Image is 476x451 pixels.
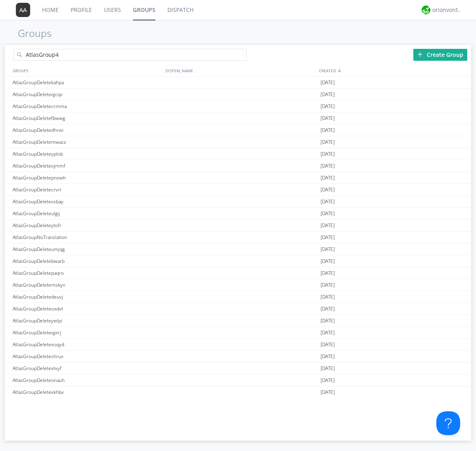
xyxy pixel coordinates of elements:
a: AtlasGroupDeletedhrwi[DATE] [5,124,471,136]
a: AtlasGroupDeletedeuvj[DATE] [5,291,471,303]
img: 29d36aed6fa347d5a1537e7736e6aa13 [422,6,430,14]
span: [DATE] [321,208,335,220]
div: AtlasGroupDeletevsbay [11,196,163,207]
a: AtlasGroupDeletecrmma[DATE] [5,100,471,112]
div: AtlasGroupDeletedeuvj [11,291,163,303]
div: AtlasGroupDeleteulgij [11,208,163,219]
div: AtlasGroupDeleteonauh [11,374,163,386]
div: AtlasGroupDeletebwarb [11,255,163,267]
a: AtlasGroupDeletexoqyd[DATE] [5,339,471,351]
div: AtlasGroupDeleteoxdvt [11,303,163,314]
span: [DATE] [321,386,335,398]
iframe: Toggle Customer Support [436,411,460,435]
a: AtlasGroupDeletemskyn[DATE] [5,279,471,291]
div: GROUPS [11,65,161,76]
div: AtlasGroupDeletevkhbv [11,386,163,398]
a: AtlasGroupDeletevkhbv[DATE] [5,386,471,398]
span: [DATE] [321,362,335,374]
a: AtlasGroupDeletemwacz[DATE] [5,136,471,148]
div: AtlasGroupDeleteqjcqv [11,89,163,100]
span: [DATE] [321,303,335,315]
div: AtlasGroupDeleteywlpi [11,315,163,326]
a: AtlasGroupDeleteytofr[DATE] [5,220,471,231]
span: [DATE] [321,279,335,291]
a: AtlasGroupDeletevsbay[DATE] [5,196,471,208]
span: [DATE] [321,267,335,279]
img: plus.svg [417,52,423,57]
span: [DATE] [321,243,335,255]
a: AtlasGroupDeleteojmmf[DATE] [5,160,471,172]
a: AtlasGroupDeleteywlpi[DATE] [5,315,471,327]
span: [DATE] [321,77,335,89]
span: [DATE] [321,100,335,112]
div: AtlasGroupDeleteumjqg [11,243,163,255]
a: AtlasGroupDeletepnowh[DATE] [5,172,471,184]
div: AtlasGroupDeleteytofr [11,220,163,231]
span: [DATE] [321,339,335,351]
a: AtlasGroupDeleteshrux[DATE] [5,351,471,362]
div: AtlasGroupDeletefbwwg [11,112,163,124]
span: [DATE] [321,255,335,267]
a: AtlasGroupDeletekahpa[DATE] [5,77,471,89]
span: [DATE] [321,220,335,231]
span: [DATE] [321,89,335,100]
img: 373638.png [16,3,30,17]
span: [DATE] [321,184,335,196]
a: AtlasGroupDeleteumjqg[DATE] [5,243,471,255]
span: [DATE] [321,315,335,327]
span: [DATE] [321,196,335,208]
span: [DATE] [321,124,335,136]
span: [DATE] [321,327,335,339]
div: AtlasGroupDeletecrvrr [11,184,163,195]
a: AtlasGroupDeleteonauh[DATE] [5,374,471,386]
span: [DATE] [321,172,335,184]
a: AtlasGroupDeleteulgij[DATE] [5,208,471,220]
input: Search groups [13,49,247,61]
div: CREATED [317,65,471,76]
a: AtlasGroupDeleteoxdvt[DATE] [5,303,471,315]
div: SYSTEM_NAME [163,65,317,76]
div: AtlasGroupDeleteqpirj [11,327,163,338]
a: AtlasGroupDeleteqjcqv[DATE] [5,89,471,100]
a: AtlasGroupDeletepaqro[DATE] [5,267,471,279]
span: [DATE] [321,160,335,172]
span: [DATE] [321,148,335,160]
a: AtlasGroupDeletebwarb[DATE] [5,255,471,267]
span: [DATE] [321,231,335,243]
span: [DATE] [321,374,335,386]
span: [DATE] [321,351,335,362]
a: AtlasGroupNoTranslation[DATE] [5,231,471,243]
div: AtlasGroupDeletemskyn [11,279,163,291]
div: Create Group [413,49,467,61]
div: AtlasGroupNoTranslation [11,231,163,243]
a: AtlasGroupDeleteyplob[DATE] [5,148,471,160]
div: AtlasGroupDeletekahpa [11,77,163,88]
div: AtlasGroupDeletextvyf [11,362,163,374]
span: [DATE] [321,136,335,148]
div: AtlasGroupDeletepnowh [11,172,163,183]
a: AtlasGroupDeleteqpirj[DATE] [5,327,471,339]
div: AtlasGroupDeletexoqyd [11,339,163,350]
div: AtlasGroupDeleteojmmf [11,160,163,172]
div: AtlasGroupDeletecrmma [11,100,163,112]
div: AtlasGroupDeleteyplob [11,148,163,160]
a: AtlasGroupDeletecrvrr[DATE] [5,184,471,196]
div: AtlasGroupDeletepaqro [11,267,163,279]
div: orionvontas+atlas+automation+org2 [432,6,462,14]
span: [DATE] [321,112,335,124]
div: AtlasGroupDeletedhrwi [11,124,163,136]
div: AtlasGroupDeletemwacz [11,136,163,148]
span: [DATE] [321,291,335,303]
a: AtlasGroupDeletefbwwg[DATE] [5,112,471,124]
div: AtlasGroupDeleteshrux [11,351,163,362]
a: AtlasGroupDeletextvyf[DATE] [5,362,471,374]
